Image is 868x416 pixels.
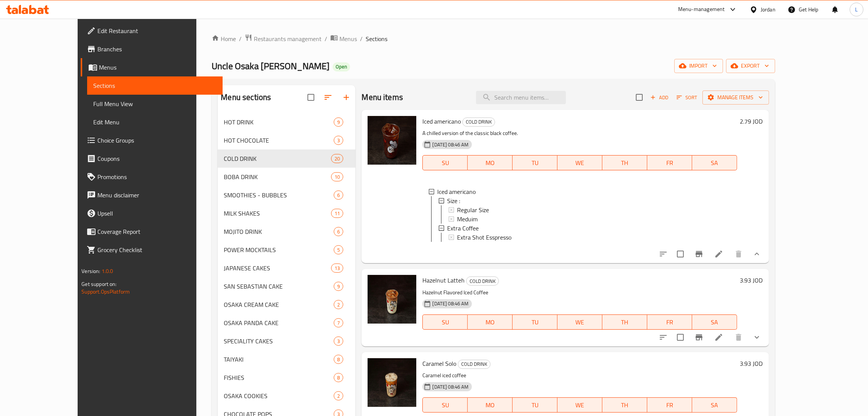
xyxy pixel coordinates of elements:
[221,92,271,103] h2: Menu sections
[447,196,460,205] span: Size :
[650,317,689,328] span: FR
[466,276,499,286] div: COLD DRINK
[218,204,355,222] div: MILK SHAKES11
[672,246,688,262] span: Select to update
[726,59,775,73] button: export
[81,168,223,186] a: Promotions
[678,5,725,14] div: Menu-management
[254,34,322,43] span: Restaurants management
[224,391,334,400] div: OSAKA COOKIES
[218,332,355,350] div: SPECIALITY CAKES3
[368,358,416,407] img: Caramel Solo
[422,314,468,330] button: SU
[224,355,334,364] span: TAIYAKI
[748,245,766,263] button: show more
[471,400,510,411] span: MO
[334,117,343,127] div: items
[97,26,217,35] span: Edit Restaurant
[561,157,599,168] span: WE
[319,88,337,106] span: Sort sections
[437,187,476,196] span: Iced americano
[692,314,737,330] button: SA
[212,34,775,44] nav: breadcrumb
[224,245,334,254] span: POWER MOCKTAILS
[748,328,766,346] button: show more
[218,241,355,259] div: POWER MOCKTAILS5
[224,172,331,181] span: BOBA DRINK
[368,275,416,324] img: Hazelnut Latteh
[647,397,692,413] button: FR
[426,317,465,328] span: SU
[334,318,343,327] div: items
[334,391,343,400] div: items
[218,277,355,295] div: SAN SEBASTIAN CAKE9
[97,154,217,163] span: Coupons
[331,172,343,181] div: items
[740,116,763,127] h6: 2.79 JOD
[513,314,557,330] button: TU
[331,155,343,162] span: 20
[602,314,647,330] button: TH
[462,117,495,127] div: COLD DRINK
[677,93,698,102] span: Sort
[331,210,343,217] span: 11
[212,57,330,75] span: Uncle Osaka [PERSON_NAME]
[422,371,737,380] p: Caramel iced coffee
[654,328,672,346] button: sort-choices
[672,329,688,345] span: Select to update
[224,282,334,291] span: SAN SEBASTIAN CAKE
[631,89,647,105] span: Select section
[239,34,242,43] li: /
[422,397,468,413] button: SU
[97,191,217,200] span: Menu disclaimer
[331,209,343,218] div: items
[97,209,217,218] span: Upsell
[334,119,343,126] span: 9
[334,356,343,363] span: 8
[761,5,776,14] div: Jordan
[224,337,334,346] span: SPECIALITY CAKES
[224,191,334,200] div: SMOOTHIES - BUBBLES
[303,89,319,105] span: Select all sections
[602,155,647,170] button: TH
[212,34,236,43] a: Home
[752,333,761,342] svg: Show Choices
[102,266,113,276] span: 1.0.0
[97,245,217,254] span: Grocery Checklist
[81,287,130,297] a: Support.OpsPlatform
[362,92,403,103] h2: Menu items
[81,149,223,168] a: Coupons
[334,227,343,236] div: items
[695,317,734,328] span: SA
[224,264,331,273] span: JAPANESE CAKES
[647,314,692,330] button: FR
[709,93,763,102] span: Manage items
[650,400,689,411] span: FR
[331,264,343,273] div: items
[457,205,489,214] span: Regular Size
[81,22,223,40] a: Edit Restaurant
[680,61,717,71] span: import
[650,157,689,168] span: FR
[516,400,554,411] span: TU
[649,93,670,102] span: Add
[87,95,223,113] a: Full Menu View
[561,317,599,328] span: WE
[87,113,223,131] a: Edit Menu
[334,392,343,400] span: 2
[366,34,387,43] span: Sections
[429,141,471,148] span: [DATE] 08:46 AM
[218,314,355,332] div: OSAKA PANDA CAKE7
[331,173,343,181] span: 10
[457,233,511,242] span: Extra Shot Esspresso
[224,300,334,309] span: OSAKA CREAM CAKE
[675,92,699,103] button: Sort
[605,317,644,328] span: TH
[93,99,217,108] span: Full Menu View
[81,58,223,76] a: Menus
[729,328,748,346] button: delete
[334,191,343,200] div: items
